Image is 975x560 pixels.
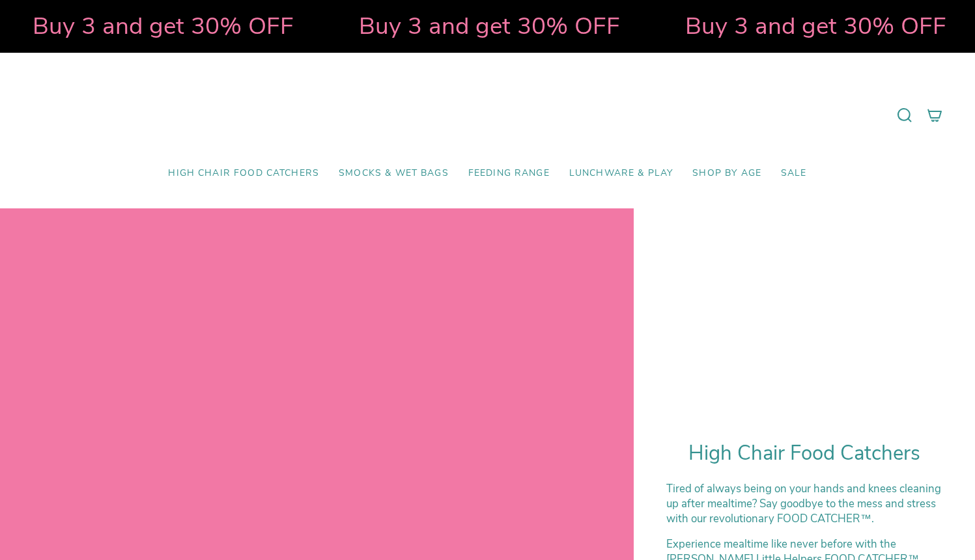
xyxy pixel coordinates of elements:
strong: Buy 3 and get 30% OFF [684,10,945,42]
a: Lunchware & Play [559,158,683,189]
h1: High Chair Food Catchers [666,441,942,466]
a: Shop by Age [683,158,771,189]
a: Feeding Range [459,158,559,189]
p: Tired of always being on your hands and knees cleaning up after mealtime? Say goodbye to the mess... [666,481,942,526]
span: High Chair Food Catchers [168,168,319,179]
strong: Buy 3 and get 30% OFF [31,10,292,42]
a: Smocks & Wet Bags [329,158,459,189]
span: Smocks & Wet Bags [339,168,449,179]
a: High Chair Food Catchers [158,158,329,189]
span: SALE [781,168,807,179]
a: Mumma’s Little Helpers [375,72,600,158]
span: Shop by Age [692,168,761,179]
span: Lunchware & Play [569,168,673,179]
span: Feeding Range [468,168,550,179]
strong: Buy 3 and get 30% OFF [358,10,619,42]
a: SALE [771,158,817,189]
